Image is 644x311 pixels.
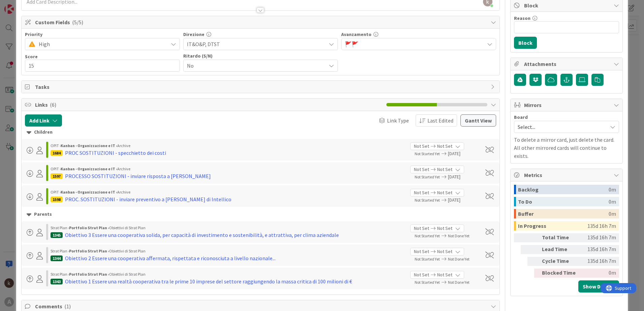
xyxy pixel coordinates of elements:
[414,189,429,196] span: Not Set
[524,101,610,109] span: Mirrors
[514,15,530,21] label: Reason
[51,279,63,284] div: 1343
[109,225,146,230] span: Obiettivi di Strat Plan
[27,129,494,136] div: Children
[448,150,478,157] span: [DATE]
[109,248,146,253] span: Obiettivi di Strat Plan
[437,248,452,255] span: Not Set
[518,221,587,231] div: In Progress
[187,40,326,48] span: IT&O&P, DTST
[69,225,109,230] b: Portfolio Strat Plan ›
[437,225,452,232] span: Not Set
[415,151,440,156] span: Not Started Yet
[448,280,470,285] span: Not Done Yet
[448,197,478,204] span: [DATE]
[61,189,117,195] b: Kanban - Organizzazione e IT ›
[51,255,63,261] div: 1344
[65,277,352,285] div: Obiettivo 1 Essere una realtà cooperativa tra le prime 10 imprese del settore raggiungendo la mas...
[448,173,478,180] span: [DATE]
[51,232,63,238] div: 1345
[61,166,117,171] b: Kanban - Organizzazione e IT ›
[51,197,63,202] div: 1598
[542,257,579,266] div: Cycle Time
[524,1,610,9] span: Block
[414,166,429,173] span: Not Set
[117,143,130,148] span: Archive
[35,101,383,109] span: Links
[437,166,452,173] span: Not Set
[448,256,470,262] span: Not Done Yet
[542,269,579,278] div: Blocked Time
[69,272,109,277] b: Portfolio Strat Plan ›
[514,115,528,119] span: Board
[415,256,440,262] span: Not Started Yet
[51,225,69,230] span: Strat Plan ›
[51,143,61,148] span: OPIT ›
[25,54,38,60] label: Score
[582,269,616,278] div: 0m
[187,61,323,70] span: No
[416,114,457,127] button: Last Edited
[542,233,579,242] div: Total Time
[72,19,83,26] span: ( 5/5 )
[51,173,63,179] div: 1597
[341,32,496,37] div: Avanzamento
[35,302,487,310] span: Comments
[414,225,429,232] span: Not Set
[582,245,616,254] div: 135d 16h 7m
[35,18,487,26] span: Custom Fields
[514,37,537,49] button: Block
[518,185,609,194] div: Backlog
[415,233,440,238] span: Not Started Yet
[117,189,130,195] span: Archive
[117,166,130,171] span: Archive
[109,272,146,277] span: Obiettivi di Strat Plan
[27,211,494,218] div: Parents
[352,41,358,47] span: 🚩
[25,114,62,127] button: Add Link
[65,254,276,262] div: Obiettivo 2 Essere una cooperativa affermata, rispettata e riconosciuta a livello nazionale...
[14,1,31,9] span: Support
[414,271,429,278] span: Not Set
[437,271,452,278] span: Not Set
[183,54,338,58] div: Ritardo (S/N)
[460,114,496,127] button: Gantt View
[25,32,180,37] div: Priority
[51,166,61,171] span: OPIT ›
[524,60,610,68] span: Attachments
[437,189,452,196] span: Not Set
[414,248,429,255] span: Not Set
[51,150,63,156] div: 1684
[518,197,609,206] div: To Do
[415,198,440,203] span: Not Started Yet
[518,122,604,132] span: Select...
[65,149,166,157] div: PROC SOSTITUZIONI - specchietto dei costi
[415,174,440,179] span: Not Started Yet
[50,101,56,108] span: ( 6 )
[587,221,616,231] div: 135d 16h 7m
[183,32,338,37] div: Direzione
[427,116,453,125] span: Last Edited
[51,189,61,195] span: OPIT ›
[609,197,616,206] div: 0m
[524,171,610,179] span: Metrics
[582,233,616,242] div: 135d 16h 7m
[609,185,616,194] div: 0m
[448,233,470,238] span: Not Done Yet
[518,209,609,218] div: Buffer
[387,116,409,125] span: Link Type
[64,303,71,310] span: ( 1 )
[414,143,429,150] span: Not Set
[514,136,619,160] p: To delete a mirror card, just delete the card. All other mirrored cards will continue to exists.
[415,280,440,285] span: Not Started Yet
[61,143,117,148] b: Kanban - Organizzazione e IT ›
[35,83,487,91] span: Tasks
[609,209,616,218] div: 0m
[69,248,109,253] b: Portfolio Strat Plan ›
[65,172,211,180] div: PROCESSO SOSTITUZIONI - inviare risposta a [PERSON_NAME]
[65,195,231,203] div: PROC. SOSTITUZIONI - inviare preventivo a [PERSON_NAME] di Intellico
[345,41,352,47] span: 🚩
[582,257,616,266] div: 135d 16h 7m
[51,272,69,277] span: Strat Plan ›
[437,143,452,150] span: Not Set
